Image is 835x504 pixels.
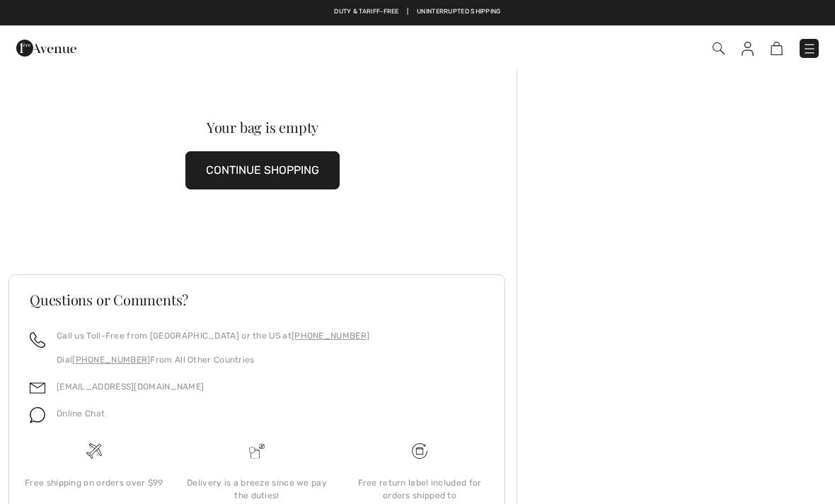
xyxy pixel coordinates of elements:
[16,40,76,54] a: 1ère Avenue
[30,332,45,348] img: call
[802,42,817,56] img: Menu
[30,380,45,396] img: email
[742,42,754,56] img: My Info
[185,151,340,189] button: CONTINUE SHOPPING
[713,42,725,54] img: Search
[57,329,369,342] p: Call us Toll-Free from [GEOGRAPHIC_DATA] or the US at
[187,476,327,502] div: Delivery is a breeze since we pay the duties!
[72,355,150,365] a: [PHONE_NUMBER]
[16,34,76,62] img: 1ère Avenue
[292,331,369,341] a: [PHONE_NUMBER]
[24,476,164,489] div: Free shipping on orders over $99
[57,409,105,418] span: Online Chat
[412,443,427,459] img: Free shipping on orders over $99
[57,353,369,366] p: Dial From All Other Countries
[771,42,783,55] img: Shopping Bag
[249,443,265,459] img: Delivery is a breeze since we pay the duties!
[34,120,491,134] div: Your bag is empty
[57,382,204,392] a: [EMAIL_ADDRESS][DOMAIN_NAME]
[86,443,102,459] img: Free shipping on orders over $99
[30,293,484,307] h3: Questions or Comments?
[30,407,45,423] img: chat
